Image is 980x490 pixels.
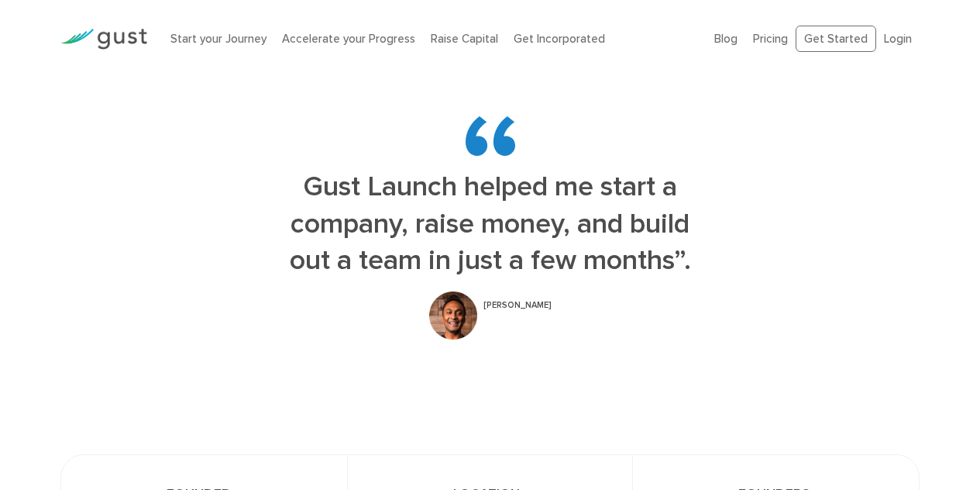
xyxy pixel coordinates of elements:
[60,29,147,50] img: Gust Logo
[714,32,738,46] a: Blog
[884,32,912,46] a: Login
[267,168,714,280] h1: Gust Launch helped me start a company, raise money, and build out a team in just a few months”.
[753,32,788,46] a: Pricing
[796,26,876,53] a: Get Started
[431,32,498,46] a: Raise Capital
[170,32,266,46] a: Start your Journey
[282,32,415,46] a: Accelerate your Progress
[483,300,552,310] h4: [PERSON_NAME]
[466,116,515,156] img: quote.svg
[514,32,605,46] a: Get Incorporated
[429,292,477,340] img: Story 1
